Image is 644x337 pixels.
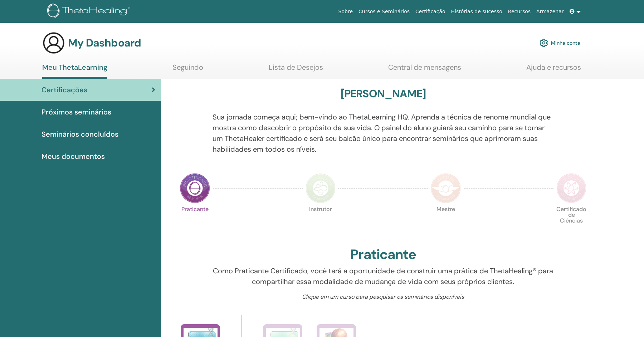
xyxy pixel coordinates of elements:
[213,293,554,301] p: Clique em um curso para pesquisar os seminários disponíveis
[431,173,461,203] img: Master
[42,63,107,79] a: Meu ThetaLearning
[180,206,210,236] p: Praticante
[556,206,586,236] p: Certificado de Ciências
[341,87,426,100] h3: [PERSON_NAME]
[533,5,566,18] a: Armazenar
[42,151,105,162] span: Meus documentos
[388,63,461,77] a: Central de mensagens
[180,173,210,203] img: Practitioner
[213,265,554,287] p: Como Praticante Certificado, você terá a oportunidade de construir uma prática de ThetaHealing® p...
[47,4,133,20] img: logo.png
[42,107,111,117] span: Próximos seminários
[306,173,336,203] img: Instructor
[42,84,87,95] span: Certificações
[431,206,461,236] p: Mestre
[413,5,448,18] a: Certificação
[540,35,580,51] a: Minha conta
[556,173,586,203] img: Certificate of Science
[356,5,413,18] a: Cursos e Seminários
[336,5,356,18] a: Sobre
[172,63,203,77] a: Seguindo
[68,36,141,49] h3: My Dashboard
[269,63,323,77] a: Lista de Desejos
[526,63,581,77] a: Ajuda e recursos
[350,246,416,263] h2: Praticante
[448,5,505,18] a: Histórias de sucesso
[540,37,548,49] img: cog.svg
[42,129,118,140] span: Seminários concluídos
[42,31,65,54] img: generic-user-icon.jpg
[505,5,533,18] a: Recursos
[213,112,554,155] p: Sua jornada começa aqui; bem-vindo ao ThetaLearning HQ. Aprenda a técnica de renome mundial que m...
[306,206,336,236] p: Instrutor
